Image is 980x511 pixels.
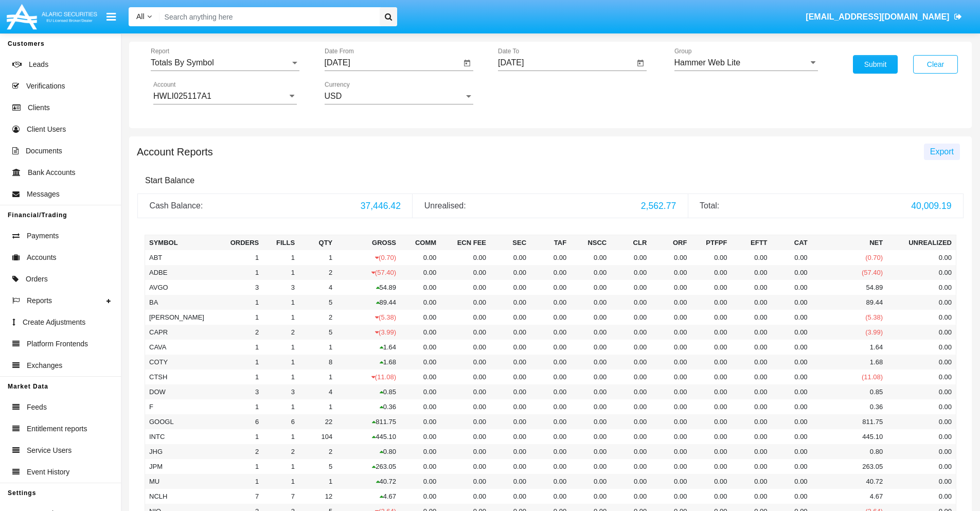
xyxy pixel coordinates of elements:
[299,414,336,429] td: 22
[887,444,956,459] td: 0.00
[731,399,771,414] td: 0.00
[887,355,956,369] td: 0.00
[490,414,530,429] td: 0.00
[731,235,771,250] th: EFTT
[731,429,771,444] td: 0.00
[440,399,490,414] td: 0.00
[812,429,887,444] td: 445.10
[490,369,530,384] td: 0.00
[691,444,731,459] td: 0.00
[490,384,530,399] td: 0.00
[887,414,956,429] td: 0.00
[145,235,214,250] th: Symbol
[299,325,336,340] td: 5
[440,235,490,250] th: Ecn Fee
[145,429,214,444] td: INTC
[263,429,299,444] td: 1
[490,340,530,355] td: 0.00
[299,250,336,265] td: 1
[651,250,691,265] td: 0.00
[530,369,571,384] td: 0.00
[400,235,440,250] th: Comm
[812,340,887,355] td: 1.64
[731,265,771,280] td: 0.00
[571,265,611,280] td: 0.00
[611,384,651,399] td: 0.00
[213,340,263,355] td: 1
[400,325,440,340] td: 0.00
[691,340,731,355] td: 0.00
[651,444,691,459] td: 0.00
[27,231,59,241] span: Payments
[145,265,214,280] td: ADBE
[772,340,812,355] td: 0.00
[263,444,299,459] td: 2
[299,280,336,295] td: 4
[27,124,66,135] span: Client Users
[136,12,145,21] span: All
[263,295,299,310] td: 1
[571,250,611,265] td: 0.00
[145,459,214,474] td: JPM
[611,399,651,414] td: 0.00
[440,369,490,384] td: 0.00
[159,7,376,26] input: Search
[812,295,887,310] td: 89.44
[772,384,812,399] td: 0.00
[691,250,731,265] td: 0.00
[129,11,159,22] a: All
[887,265,956,280] td: 0.00
[400,444,440,459] td: 0.00
[440,280,490,295] td: 0.00
[812,355,887,369] td: 1.68
[28,102,50,113] span: Clients
[400,384,440,399] td: 0.00
[299,295,336,310] td: 5
[772,235,812,250] th: CAT
[691,355,731,369] td: 0.00
[213,369,263,384] td: 1
[336,280,400,295] td: 54.89
[806,12,949,21] span: [EMAIL_ADDRESS][DOMAIN_NAME]
[691,310,731,325] td: 0.00
[440,250,490,265] td: 0.00
[461,57,473,69] button: Open calendar
[440,384,490,399] td: 0.00
[213,250,263,265] td: 1
[611,444,651,459] td: 0.00
[440,265,490,280] td: 0.00
[571,369,611,384] td: 0.00
[641,201,676,211] span: 2,562.77
[27,467,69,478] span: Event History
[530,384,571,399] td: 0.00
[530,340,571,355] td: 0.00
[26,146,62,156] span: Documents
[571,325,611,340] td: 0.00
[530,414,571,429] td: 0.00
[812,384,887,399] td: 0.85
[634,57,647,69] button: Open calendar
[691,325,731,340] td: 0.00
[28,167,76,178] span: Bank Accounts
[691,399,731,414] td: 0.00
[336,444,400,459] td: 0.80
[887,429,956,444] td: 0.00
[336,369,400,384] td: (11.08)
[611,325,651,340] td: 0.00
[812,250,887,265] td: (0.70)
[530,355,571,369] td: 0.00
[26,81,65,92] span: Verifications
[772,280,812,295] td: 0.00
[145,250,214,265] td: ABT
[911,201,951,211] span: 40,009.19
[27,252,57,263] span: Accounts
[336,310,400,325] td: (5.38)
[772,414,812,429] td: 0.00
[490,399,530,414] td: 0.00
[336,340,400,355] td: 1.64
[29,59,48,70] span: Leads
[691,280,731,295] td: 0.00
[731,325,771,340] td: 0.00
[772,265,812,280] td: 0.00
[336,355,400,369] td: 1.68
